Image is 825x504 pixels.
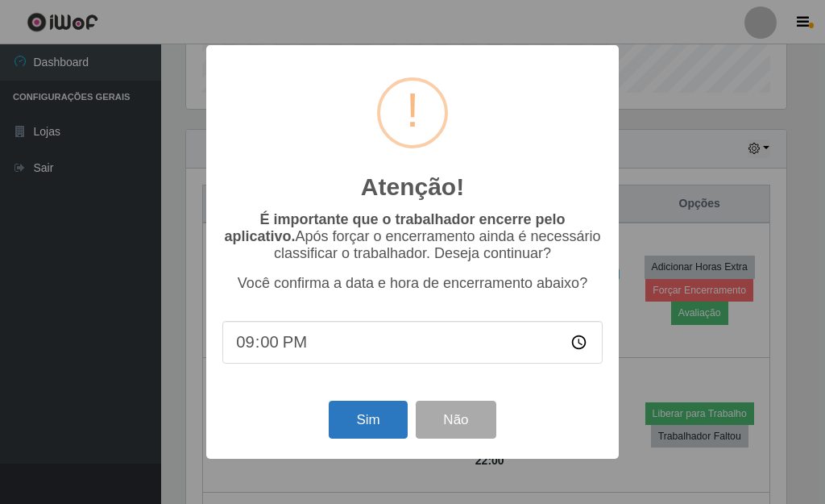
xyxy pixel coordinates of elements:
[416,401,495,439] button: Não
[224,211,565,244] b: É importante que o trabalhador encerre pelo aplicativo.
[329,401,407,439] button: Sim
[222,275,603,292] p: Você confirma a data e hora de encerramento abaixo?
[222,211,603,262] p: Após forçar o encerramento ainda é necessário classificar o trabalhador. Deseja continuar?
[361,173,464,202] h2: Atenção!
